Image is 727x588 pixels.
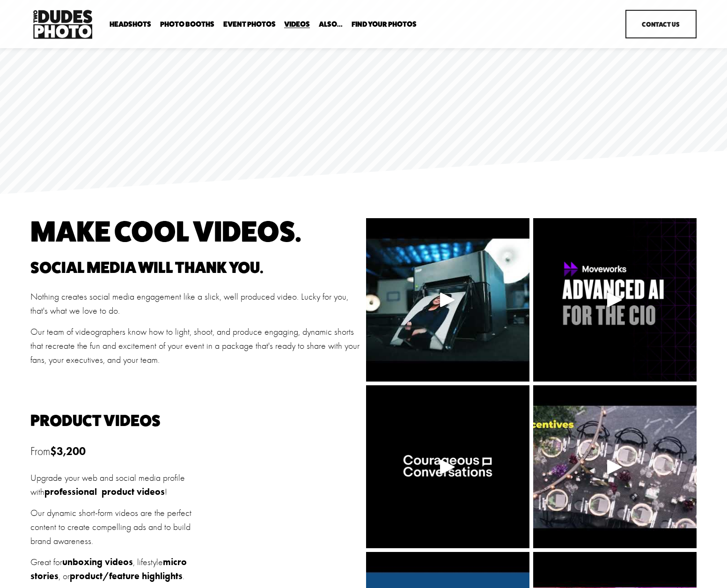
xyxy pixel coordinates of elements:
span: Also... [319,21,343,28]
a: folder dropdown [160,20,214,29]
h1: Make cool videos. [30,218,361,244]
span: Find Your Photos [352,21,417,28]
a: Videos [284,20,310,29]
a: Event Photos [223,20,276,29]
a: folder dropdown [319,20,343,29]
span: Photo Booths [160,21,214,28]
p: Our dynamic short-form videos are the perfect content to create compelling ads and to build brand... [30,506,193,548]
p: From [30,443,361,460]
a: folder dropdown [110,20,151,29]
strong: product/feature highlights [70,570,183,581]
p: Nothing creates social media engagement like a slick, well produced video. Lucky for you, that's ... [30,290,361,317]
h2: Social media will thank you. [30,259,361,275]
p: Our team of videographers know how to light, shoot, and produce engaging, dynamic shorts that rec... [30,325,361,367]
strong: micro stories [30,556,189,581]
img: Two Dudes Photo | Headshots, Portraits &amp; Photo Booths [30,7,95,41]
h2: PRODUCT VIDEOS [30,412,361,428]
strong: $3,200 [50,445,86,458]
p: Great for , lifestyle , or . [30,555,193,583]
iframe: DNP QW410 Unboxing Video [198,491,361,582]
strong: unboxing videos [62,556,133,567]
p: Upgrade your web and social media profile with ! [30,471,193,499]
a: folder dropdown [352,20,417,29]
strong: professional product videos [44,486,165,497]
a: Contact Us [625,10,697,39]
span: Headshots [110,21,151,28]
